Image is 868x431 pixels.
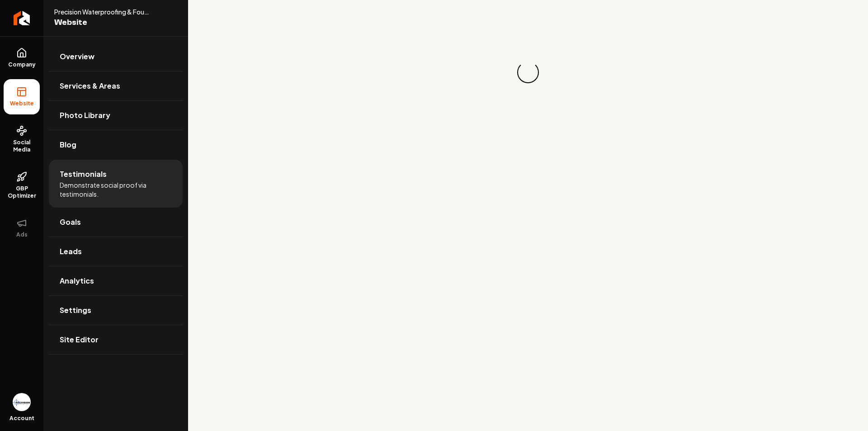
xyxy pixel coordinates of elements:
span: Leads [60,246,82,257]
span: Demonstrate social proof via testimonials. [60,180,172,199]
span: Services & Areas [60,81,120,91]
span: Precision Waterproofing & Foundation Repair [54,7,156,16]
a: Services & Areas [49,71,183,100]
span: Account [9,415,34,422]
img: Precision Waterproofing & Foundation Repair [13,393,31,411]
span: Site Editor [60,334,99,345]
span: Social Media [4,139,40,153]
a: Goals [49,208,183,237]
a: Settings [49,296,183,325]
span: Analytics [60,275,94,286]
a: Overview [49,42,183,71]
a: Site Editor [49,325,183,354]
a: Photo Library [49,101,183,130]
a: Company [4,40,40,76]
span: Blog [60,139,76,150]
span: Photo Library [60,110,110,121]
button: Open user button [13,393,31,411]
span: Website [6,100,38,107]
span: Ads [13,231,31,238]
span: Website [54,16,156,29]
span: Goals [60,217,81,227]
img: Rebolt Logo [14,11,30,25]
span: Settings [60,305,91,316]
a: Leads [49,237,183,266]
span: Testimonials [60,169,107,180]
a: Analytics [49,266,183,295]
a: Blog [49,130,183,159]
span: GBP Optimizer [4,185,40,199]
a: GBP Optimizer [4,164,40,207]
span: Company [5,61,39,68]
span: Overview [60,51,94,62]
button: Ads [4,210,40,246]
div: Loading [517,62,539,83]
a: Social Media [4,118,40,161]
